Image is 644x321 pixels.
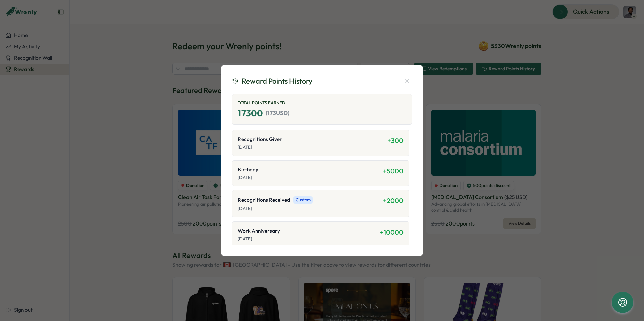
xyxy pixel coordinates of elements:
span: + 5000 [383,167,404,175]
span: Recognitions Given [238,136,282,143]
span: + 2000 [383,196,404,205]
span: Recognitions Received [238,196,290,204]
span: + 10000 [380,228,404,236]
p: [DATE] [238,206,383,212]
span: Birthday [238,166,258,173]
div: Reward Points History [232,76,312,86]
p: [DATE] [238,236,380,242]
span: ( 173 USD) [266,109,289,117]
span: Work Anniversary [238,227,280,235]
span: + 300 [387,136,404,145]
p: [DATE] [238,175,383,181]
p: 17300 [238,107,406,119]
p: Total Points Earned [238,100,406,106]
p: [DATE] [238,144,387,150]
span: Custom [293,196,313,204]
